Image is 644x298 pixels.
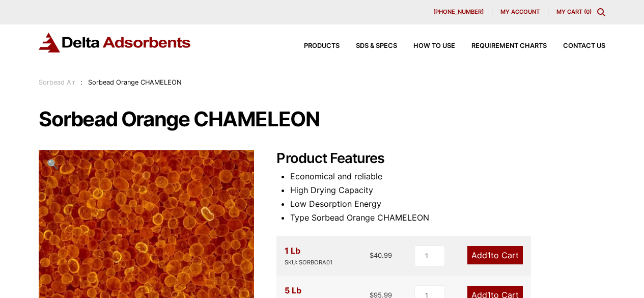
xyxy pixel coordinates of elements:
a: Products [288,43,340,49]
a: How to Use [397,43,455,49]
span: How to Use [413,43,455,49]
a: Sorbead Air [39,78,75,86]
a: Contact Us [547,43,605,49]
a: Requirement Charts [455,43,547,49]
a: SDS & SPECS [340,43,397,49]
span: 🔍 [47,158,59,170]
bdi: 40.99 [370,251,392,259]
h1: Sorbead Orange CHAMELEON [39,109,605,130]
span: Contact Us [563,43,605,49]
li: High Drying Capacity [290,183,605,197]
span: Requirement Charts [471,43,547,49]
a: View full-screen image gallery [39,150,67,178]
div: 1 Lb [285,244,332,267]
a: My account [492,8,548,16]
div: Toggle Modal Content [597,8,605,16]
span: SDS & SPECS [356,43,397,49]
a: [PHONE_NUMBER] [425,8,492,16]
div: SKU: SORBORA01 [285,258,332,267]
li: Low Desorption Energy [290,197,605,211]
h2: Product Features [276,150,605,167]
span: $ [370,251,374,259]
a: Sorbead Orange CHAMELEON [39,252,254,262]
span: My account [500,9,540,15]
li: Economical and reliable [290,170,605,183]
a: My Cart (0) [556,8,592,15]
span: : [80,78,82,86]
img: Delta Adsorbents [39,33,191,52]
span: 1 [487,250,491,260]
span: Sorbead Orange CHAMELEON [88,78,182,86]
span: Products [304,43,340,49]
span: [PHONE_NUMBER] [433,9,484,15]
span: 0 [586,8,590,15]
a: Add1to Cart [467,246,523,264]
li: Type Sorbead Orange CHAMELEON [290,211,605,225]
